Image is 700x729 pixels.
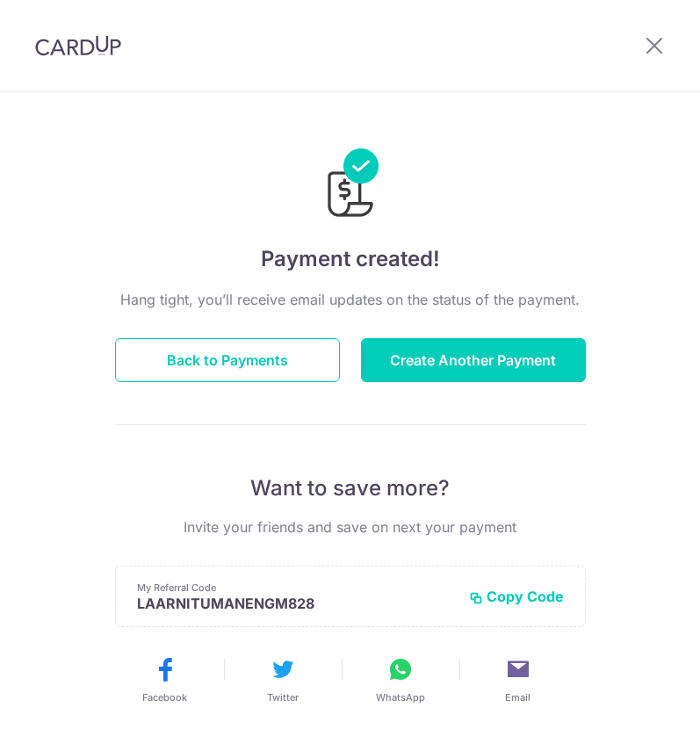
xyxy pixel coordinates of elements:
[231,655,335,704] button: Twitter
[469,588,564,605] button: Copy Code
[115,243,586,275] h4: Payment created!
[322,148,379,222] img: Payments
[466,655,570,704] button: Email
[267,690,299,704] span: Twitter
[376,690,425,704] span: WhatsApp
[115,474,586,502] p: Want to save more?
[137,581,455,595] p: My Referral Code
[35,35,121,56] img: CardUp
[505,690,530,704] span: Email
[361,338,586,382] button: Create Another Payment
[142,690,187,704] span: Facebook
[137,595,455,612] p: LAARNITUMANENGM828
[115,338,340,382] button: Back to Payments
[115,516,586,538] p: Invite your friends and save on next your payment
[349,655,452,704] button: WhatsApp
[115,289,586,310] p: Hang tight, you’ll receive email updates on the status of the payment.
[113,655,217,704] button: Facebook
